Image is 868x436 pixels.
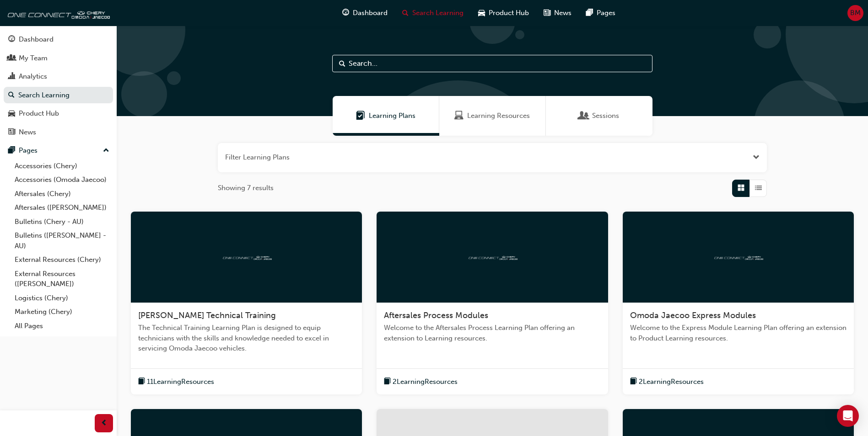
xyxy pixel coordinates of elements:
span: Learning Resources [454,111,464,121]
span: Welcome to the Aftersales Process Learning Plan offering an extension to Learning resources. [384,323,600,343]
a: News [4,124,113,141]
button: Pages [4,142,113,159]
span: Dashboard [353,8,388,18]
span: Sessions [579,111,588,121]
span: Showing 7 results [218,183,274,193]
span: Omoda Jaecoo Express Modules [630,310,756,320]
span: pages-icon [586,7,593,19]
span: people-icon [8,54,15,63]
span: Learning Resources [467,111,530,121]
a: Analytics [4,68,113,85]
a: External Resources ([PERSON_NAME]) [11,267,113,291]
span: 11 Learning Resources [147,377,214,387]
a: Dashboard [4,31,113,48]
div: Open Intercom Messenger [837,405,859,427]
span: List [755,183,762,193]
span: news-icon [8,128,15,137]
img: oneconnect [221,252,272,261]
a: oneconnect[PERSON_NAME] Technical TrainingThe Technical Training Learning Plan is designed to equ... [131,212,362,395]
a: Bulletins ([PERSON_NAME] - AU) [11,229,113,253]
a: guage-iconDashboard [335,4,395,22]
span: pages-icon [8,147,15,155]
button: book-icon11LearningResources [138,376,214,388]
a: Search Learning [4,87,113,104]
span: book-icon [630,376,637,388]
a: Aftersales ([PERSON_NAME]) [11,201,113,215]
span: Sessions [592,111,619,121]
span: car-icon [8,110,15,118]
button: book-icon2LearningResources [384,376,458,388]
span: Pages [597,8,615,18]
span: car-icon [478,7,485,19]
a: news-iconNews [536,4,579,22]
span: Search [339,58,345,69]
span: News [554,8,571,18]
span: Grid [738,183,744,193]
button: book-icon2LearningResources [630,376,704,388]
span: book-icon [138,376,145,388]
span: news-icon [544,7,550,19]
a: Logistics (Chery) [11,291,113,305]
span: Learning Plans [356,111,365,121]
a: All Pages [11,319,113,333]
span: 2 Learning Resources [639,377,704,387]
a: My Team [4,50,113,67]
span: search-icon [8,91,15,100]
a: Product Hub [4,105,113,122]
span: guage-icon [8,36,15,44]
span: chart-icon [8,73,15,81]
a: Bulletins (Chery - AU) [11,215,113,229]
span: up-icon [103,145,109,157]
a: Accessories (Omoda Jaecoo) [11,173,113,187]
span: Aftersales Process Modules [384,310,488,320]
div: My Team [19,53,48,64]
div: Dashboard [19,34,54,45]
span: guage-icon [342,7,349,19]
a: Learning PlansLearning Plans [333,96,439,136]
div: Pages [19,145,38,156]
div: Product Hub [19,108,59,119]
img: oneconnect [467,252,518,261]
a: Aftersales (Chery) [11,187,113,201]
span: [PERSON_NAME] Technical Training [138,310,276,320]
div: Analytics [19,71,47,82]
a: search-iconSearch Learning [395,4,471,22]
a: Marketing (Chery) [11,305,113,319]
a: pages-iconPages [579,4,623,22]
span: search-icon [402,7,409,19]
span: Product Hub [489,8,529,18]
span: book-icon [384,376,391,388]
span: 2 Learning Resources [393,377,458,387]
a: Learning ResourcesLearning Resources [439,96,546,136]
input: Search... [332,55,652,72]
span: prev-icon [101,418,108,429]
span: Learning Plans [369,111,415,121]
button: DashboardMy TeamAnalyticsSearch LearningProduct HubNews [4,29,113,142]
span: BM [850,8,861,18]
a: oneconnectOmoda Jaecoo Express ModulesWelcome to the Express Module Learning Plan offering an ext... [623,212,854,395]
a: Accessories (Chery) [11,159,113,173]
a: oneconnectAftersales Process ModulesWelcome to the Aftersales Process Learning Plan offering an e... [377,212,608,395]
a: SessionsSessions [546,96,652,136]
div: News [19,127,36,138]
img: oneconnect [5,4,110,22]
button: Open the filter [753,152,760,163]
span: Welcome to the Express Module Learning Plan offering an extension to Product Learning resources. [630,323,846,343]
span: Search Learning [412,8,464,18]
span: The Technical Training Learning Plan is designed to equip technicians with the skills and knowled... [138,323,355,354]
button: BM [847,5,863,21]
img: oneconnect [713,252,763,261]
a: External Resources (Chery) [11,253,113,267]
a: car-iconProduct Hub [471,4,536,22]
